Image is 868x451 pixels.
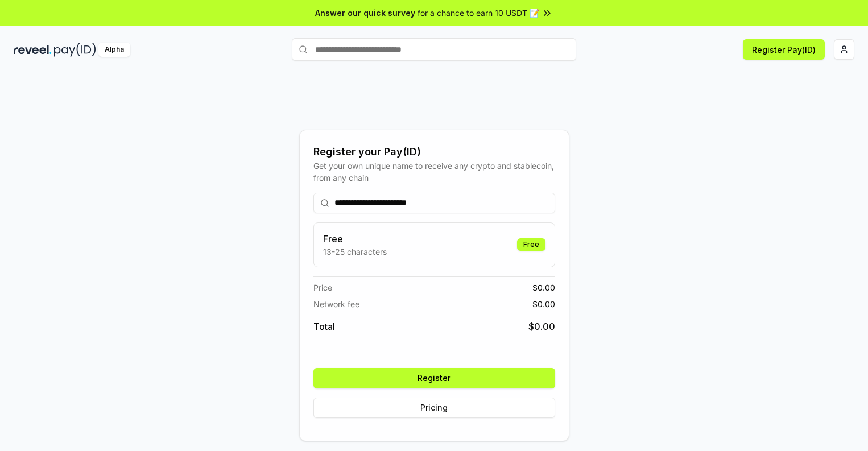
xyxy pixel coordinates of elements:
[313,144,555,160] div: Register your Pay(ID)
[528,320,555,333] span: $ 0.00
[323,232,387,246] h3: Free
[743,39,825,60] button: Register Pay(ID)
[98,43,130,57] div: Alpha
[315,7,415,19] span: Answer our quick survey
[313,368,555,388] button: Register
[313,320,335,333] span: Total
[313,282,332,293] span: Price
[517,238,545,251] div: Free
[532,298,555,310] span: $ 0.00
[313,298,359,310] span: Network fee
[54,43,96,57] img: pay_id
[532,282,555,293] span: $ 0.00
[313,398,555,418] button: Pricing
[14,43,52,57] img: reveel_dark
[323,246,387,258] p: 13-25 characters
[418,7,539,19] span: for a chance to earn 10 USDT 📝
[313,160,555,184] div: Get your own unique name to receive any crypto and stablecoin, from any chain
